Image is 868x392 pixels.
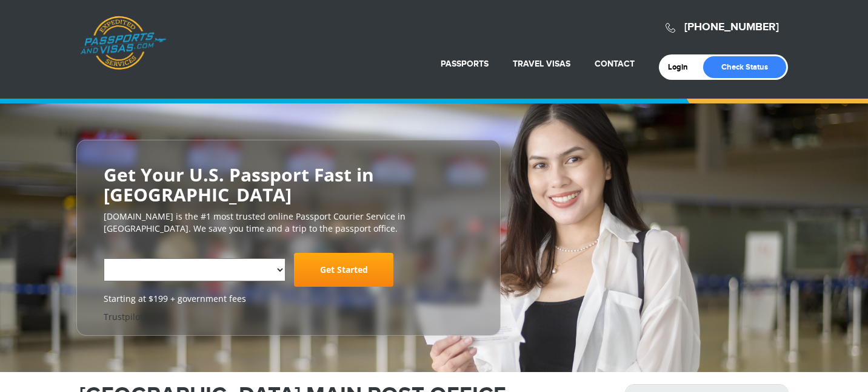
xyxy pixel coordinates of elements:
span: Starting at $199 + government fees [104,293,473,305]
a: Passports [441,59,489,69]
h2: Get Your U.S. Passport Fast in [GEOGRAPHIC_DATA] [104,165,473,204]
a: Passports & [DOMAIN_NAME] [80,16,166,70]
a: Contact [595,59,635,69]
a: Trustpilot [104,311,143,322]
a: Get Started [294,253,393,287]
a: Check Status [703,56,786,78]
p: [DOMAIN_NAME] is the #1 most trusted online Passport Courier Service in [GEOGRAPHIC_DATA]. We sav... [104,211,473,235]
a: Login [668,62,696,72]
a: [PHONE_NUMBER] [684,21,779,34]
a: Travel Visas [513,59,570,69]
